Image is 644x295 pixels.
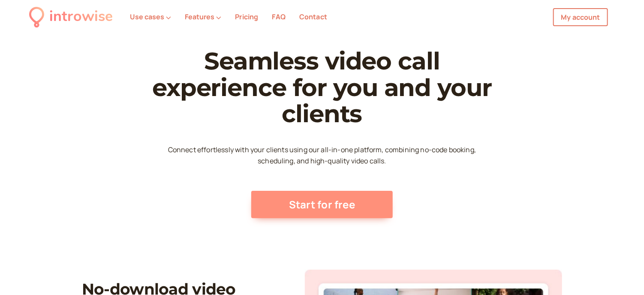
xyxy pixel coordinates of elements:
[150,48,494,127] h1: Seamless video call experience for you and your clients
[49,5,113,29] div: introwise
[235,12,258,21] a: Pricing
[553,8,608,26] a: My account
[29,5,113,29] a: introwise
[185,13,221,21] button: Features
[251,191,393,218] a: Start for free
[150,144,494,167] p: Connect effortlessly with your clients using our all-in-one platform, combining no-code booking, ...
[130,13,171,21] button: Use cases
[272,12,286,21] a: FAQ
[299,12,327,21] a: Contact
